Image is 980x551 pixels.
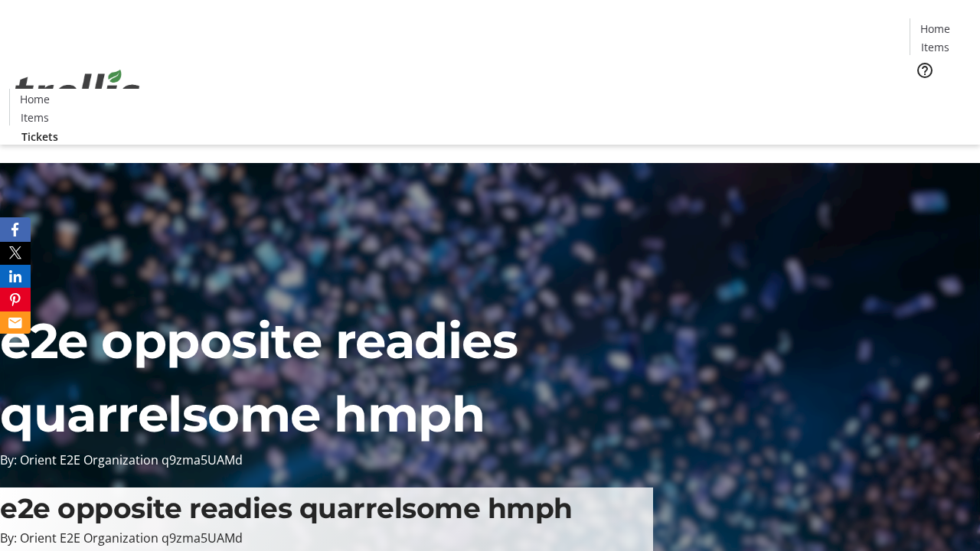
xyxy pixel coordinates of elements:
[10,91,59,107] a: Home
[910,21,959,37] a: Home
[9,129,70,145] a: Tickets
[910,55,940,86] button: Help
[910,89,971,105] a: Tickets
[920,21,950,37] span: Home
[21,129,58,145] span: Tickets
[910,39,959,55] a: Items
[10,109,59,126] a: Items
[921,39,949,55] span: Items
[9,53,145,129] img: Orient E2E Organization q9zma5UAMd's Logo
[20,91,50,107] span: Home
[922,89,959,105] span: Tickets
[21,109,49,126] span: Items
